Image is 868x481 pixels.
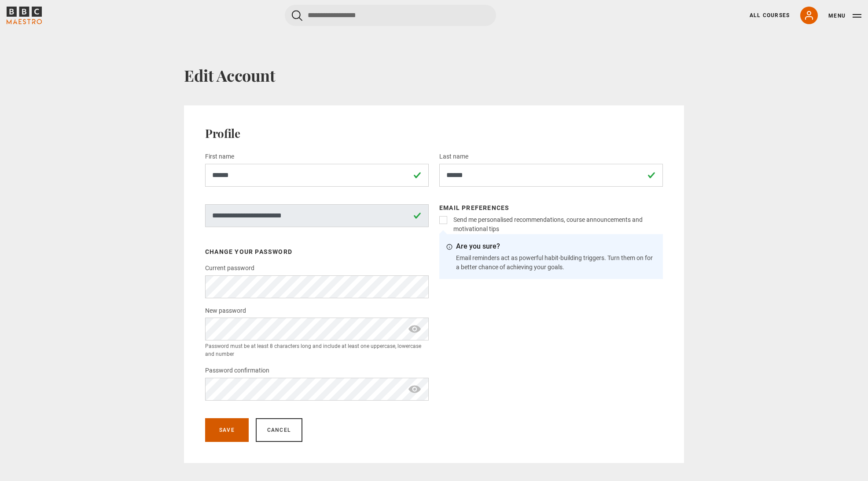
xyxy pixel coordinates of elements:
button: Toggle navigation [828,11,861,20]
a: All Courses [750,11,790,19]
label: Current password [205,263,254,274]
p: Email reminders act as powerful habit-building triggers. Turn them on for a better chance of achi... [456,253,656,272]
label: Send me personalised recommendations, course announcements and motivational tips [450,215,663,234]
span: show password [408,318,422,340]
h1: Edit Account [184,66,684,84]
label: Last name [439,152,468,162]
h2: Profile [205,127,663,141]
a: Cancel [256,418,302,442]
button: Submit the search query [292,10,302,21]
span: show password [408,378,422,401]
input: Search [285,5,496,26]
label: First name [205,152,234,162]
h3: Change your password [205,248,429,256]
label: Password confirmation [205,365,269,376]
label: New password [205,306,246,316]
h3: Email preferences [439,204,663,212]
small: Password must be at least 8 characters long and include at least one uppercase, lowercase and number [205,342,429,358]
svg: BBC Maestro [7,7,42,24]
p: Are you sure? [456,241,656,252]
button: Save [205,418,249,442]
